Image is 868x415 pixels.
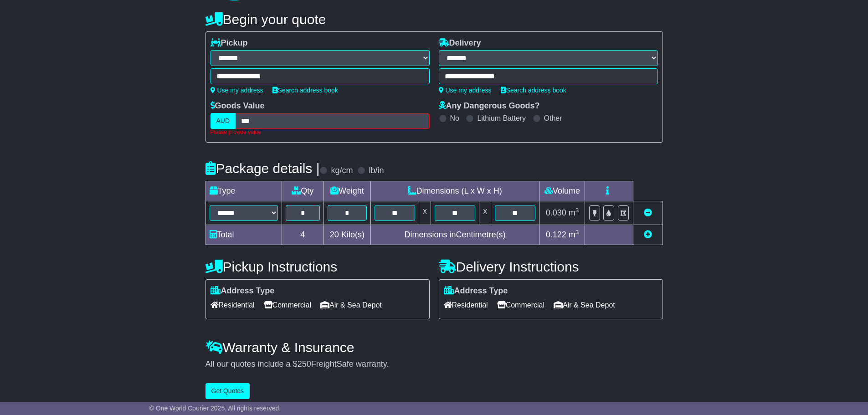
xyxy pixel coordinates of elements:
td: Kilo(s) [324,225,371,245]
span: 250 [298,359,311,369]
span: 20 [330,230,339,239]
sup: 3 [575,207,579,214]
label: Goods Value [211,101,265,111]
a: Search address book [501,87,566,94]
label: Pickup [211,38,248,48]
td: Volume [539,181,585,201]
span: Residential [444,298,488,312]
h4: Package details | [205,161,320,176]
td: 4 [282,225,324,245]
label: Delivery [439,38,481,48]
a: Remove this item [644,208,652,217]
a: Add new item [644,230,652,239]
span: Air & Sea Depot [320,298,382,312]
td: Qty [282,181,324,201]
h4: Begin your quote [205,12,663,27]
span: Residential [211,298,255,312]
span: m [569,208,579,217]
td: x [419,201,431,225]
span: 0.030 [546,208,566,217]
td: x [479,201,491,225]
sup: 3 [575,229,579,236]
label: Other [544,114,562,123]
h4: Warranty & Insurance [205,340,663,355]
button: Get Quotes [205,383,250,399]
label: No [450,114,459,123]
label: AUD [211,113,236,129]
label: Any Dangerous Goods? [439,101,540,111]
td: Dimensions in Centimetre(s) [370,225,539,245]
span: © One World Courier 2025. All rights reserved. [149,405,281,412]
a: Use my address [211,87,263,94]
span: Air & Sea Depot [554,298,615,312]
span: Commercial [497,298,544,312]
span: Commercial [264,298,311,312]
label: Lithium Battery [477,114,526,123]
label: kg/cm [331,166,353,176]
h4: Delivery Instructions [439,259,663,274]
td: Type [205,181,282,201]
span: 0.122 [546,230,566,239]
div: All our quotes include a $ FreightSafe warranty. [205,359,663,369]
a: Search address book [272,87,338,94]
div: Please provide value [211,129,430,135]
span: m [569,230,579,239]
td: Dimensions (L x W x H) [370,181,539,201]
td: Weight [324,181,371,201]
a: Use my address [439,87,492,94]
label: Address Type [444,286,508,296]
td: Total [205,225,282,245]
h4: Pickup Instructions [205,259,430,274]
label: Address Type [211,286,275,296]
label: lb/in [369,166,384,176]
